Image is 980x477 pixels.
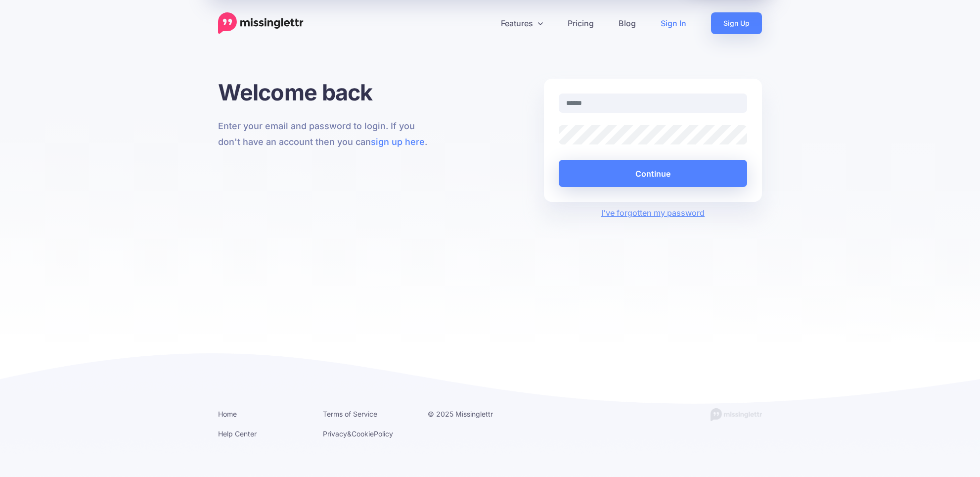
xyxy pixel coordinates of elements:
a: Features [489,12,555,34]
a: Sign In [648,12,699,34]
a: Home [218,410,237,418]
a: Cookie [352,429,374,438]
a: Privacy [323,429,347,438]
a: Sign Up [711,12,762,34]
a: Pricing [555,12,606,34]
li: & Policy [323,428,413,440]
a: Help Center [218,429,257,438]
p: Enter your email and password to login. If you don't have an account then you can . [218,118,436,150]
a: Terms of Service [323,410,377,418]
a: sign up here [371,137,425,147]
li: © 2025 Missinglettr [428,408,518,420]
h1: Welcome back [218,79,436,106]
button: Continue [559,160,747,187]
a: I've forgotten my password [601,208,705,218]
a: Blog [606,12,648,34]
